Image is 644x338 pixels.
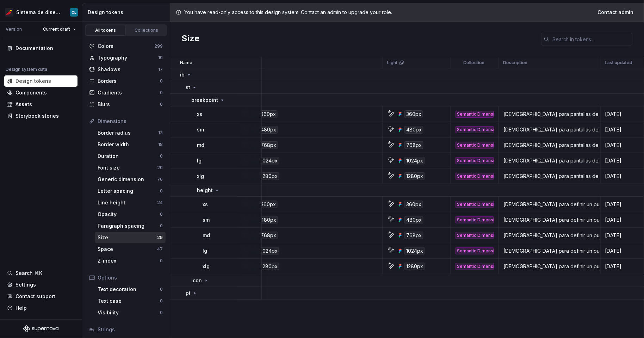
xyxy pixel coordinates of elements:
div: Blurs [98,101,160,108]
div: 360px [404,201,423,208]
a: Size29 [95,232,166,243]
img: 55604660-494d-44a9-beb2-692398e9940a.png [5,8,13,17]
a: Typography19 [86,52,166,63]
a: Components [4,87,78,98]
a: Letter spacing0 [95,185,166,197]
a: Settings [4,279,78,290]
a: Border width18 [95,139,166,150]
div: Semantic Dimension [456,247,494,254]
div: Font size [98,164,157,171]
div: 480px [404,126,423,134]
a: Font size29 [95,162,166,173]
div: 13 [158,130,163,136]
div: 480px [259,126,278,134]
p: Collection [464,60,485,66]
p: height [197,187,213,194]
div: 0 [160,153,163,159]
a: Border radius13 [95,127,166,139]
div: 29 [157,165,163,171]
p: You have read-only access to this design system. Contact an admin to upgrade your role. [184,9,392,16]
span: Contact admin [598,9,634,16]
div: Documentation [16,45,53,52]
div: 1024px [404,157,425,165]
div: Gradients [98,89,160,96]
a: Z-index0 [95,255,166,266]
span: Current draft [43,26,70,32]
div: 480px [259,216,278,224]
div: Help [16,305,27,312]
div: Duration [98,153,160,160]
div: Text decoration [98,286,160,293]
a: Supernova Logo [23,325,58,332]
a: Assets [4,99,78,110]
div: Z-index [98,257,160,264]
div: Design tokens [16,78,51,85]
div: [DEMOGRAPHIC_DATA] para definir un punto de interrupción de altura extragrande, que es la altura ... [499,263,600,270]
p: Name [180,60,192,66]
div: 17 [158,67,163,72]
div: Design tokens [88,9,167,16]
button: Help [4,302,78,314]
div: 360px [259,201,278,208]
div: Visibility [98,309,160,316]
div: Semantic Dimension [456,263,494,270]
p: lg [203,247,207,254]
p: lg [197,157,202,164]
div: 299 [154,43,163,49]
div: 47 [157,246,163,252]
a: Text case0 [95,295,166,307]
button: Contact support [4,291,78,302]
div: Colors [98,43,154,50]
div: 19 [158,55,163,61]
p: xs [197,111,202,118]
p: sm [197,126,204,133]
div: Text case [98,297,160,305]
div: Size [98,234,157,241]
div: Assets [16,101,32,108]
div: Sistema de diseño Iberia [16,9,61,16]
p: breakpoint [191,97,218,104]
div: Strings [98,326,163,333]
div: Borders [98,78,160,85]
p: ib [180,71,185,78]
p: sm [203,216,210,223]
div: Design system data [6,67,47,72]
div: 0 [160,223,163,229]
div: [DEMOGRAPHIC_DATA] para pantallas de 480px, para smartphones estándar en orientación vertical. [499,126,600,133]
div: Dimensions [98,118,163,125]
a: Blurs0 [86,99,166,110]
div: Semantic Dimension [456,173,494,180]
div: Space [98,246,157,253]
div: 0 [160,310,163,315]
a: Storybook stories [4,110,78,122]
div: 360px [259,110,278,118]
div: [DEMOGRAPHIC_DATA] para definir un punto de ruptura de altura pequeña, que es la altura mínima a ... [499,216,600,223]
p: Last updated [605,60,632,66]
p: xs [203,201,208,208]
a: Visibility0 [95,307,166,318]
div: 768px [259,232,278,239]
div: Semantic Dimension [456,216,494,223]
div: 0 [160,258,163,264]
div: Collections [129,27,164,33]
div: Settings [16,281,36,288]
div: 0 [160,102,163,107]
a: Borders0 [86,75,166,87]
button: Search ⌘K [4,268,78,279]
div: 480px [404,216,423,224]
p: icon [191,277,202,284]
div: [DEMOGRAPHIC_DATA] para definir un punto de ruptura de altura extrapequeña, que es la altura míni... [499,201,600,208]
h2: Size [181,33,199,45]
button: Sistema de diseño IberiaCL [1,5,80,20]
div: 1280px [404,263,425,270]
p: xlg [203,263,210,270]
a: Line height24 [95,197,166,208]
div: Components [16,89,47,96]
div: Version [6,26,22,32]
div: 0 [160,287,163,292]
div: Search ⌘K [16,270,42,277]
div: Border radius [98,129,158,136]
div: Semantic Dimension [456,126,494,133]
div: 768px [259,141,278,149]
div: [DEMOGRAPHIC_DATA] para pantallas de 768px, para tablets en orientación vertical y dispositivos m... [499,142,600,149]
